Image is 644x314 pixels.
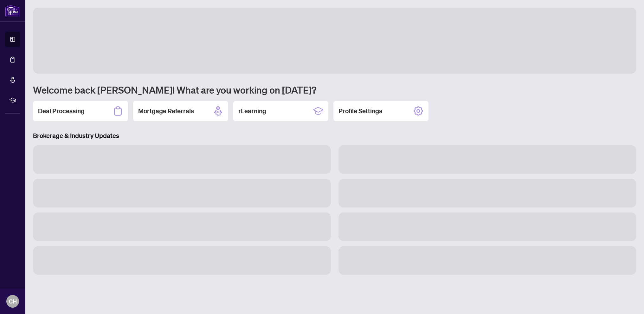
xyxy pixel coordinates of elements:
span: CH [9,297,17,306]
h1: Welcome back [PERSON_NAME]! What are you working on [DATE]? [33,84,636,96]
img: logo [5,5,20,16]
h3: Brokerage & Industry Updates [33,131,636,140]
h2: Mortgage Referrals [138,107,194,115]
h2: Deal Processing [38,107,85,115]
h2: Profile Settings [338,107,382,115]
h2: rLearning [238,107,266,115]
